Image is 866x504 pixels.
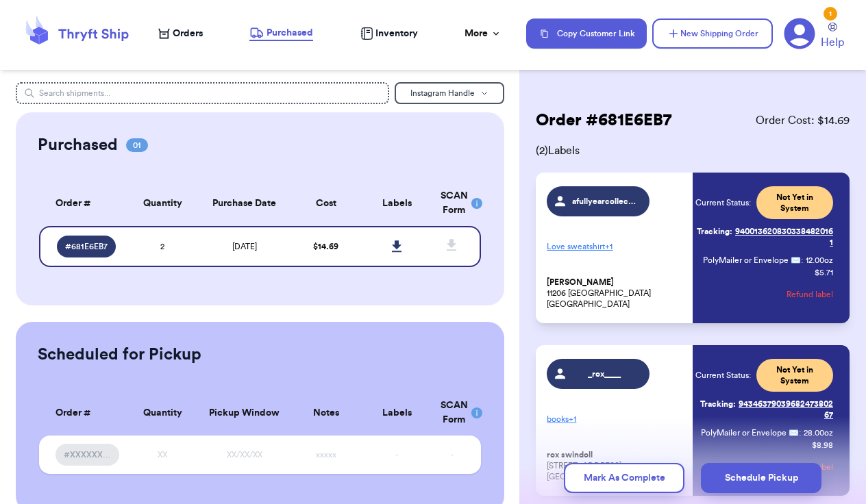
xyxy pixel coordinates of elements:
[547,277,614,288] span: [PERSON_NAME]
[821,34,844,51] span: Help
[126,138,148,152] span: 01
[198,181,290,226] th: Purchase Date
[451,451,454,459] span: -
[39,390,127,436] th: Order #
[361,181,432,226] th: Labels
[695,393,833,426] a: Tracking:9434637903968247380267
[695,370,751,381] span: Current Status:
[127,390,198,436] th: Quantity
[569,415,576,423] span: + 1
[547,408,684,430] p: books
[824,7,837,21] div: 1
[547,277,684,310] p: 11206 [GEOGRAPHIC_DATA] [GEOGRAPHIC_DATA]
[395,82,504,104] button: Instagram Handle
[249,26,313,41] a: Purchased
[812,440,833,451] p: $ 8.98
[232,242,257,251] span: [DATE]
[697,226,732,237] span: Tracking:
[804,427,833,438] span: 28.00 oz
[701,429,799,437] span: PolyMailer or Envelope ✉️
[160,242,164,251] span: 2
[39,181,127,226] th: Order #
[787,279,833,310] button: Refund label
[375,27,418,40] span: Inventory
[127,181,198,226] th: Quantity
[16,82,389,104] input: Search shipments...
[465,27,502,40] div: More
[806,255,833,266] span: 12.00 oz
[821,23,844,51] a: Help
[316,451,336,459] span: xxxxx
[441,399,465,427] div: SCAN Form
[703,256,801,264] span: PolyMailer or Envelope ✉️
[441,189,465,218] div: SCAN Form
[536,110,671,131] h2: Order # 681E6EB7
[547,449,684,482] p: [STREET_ADDRESS] [GEOGRAPHIC_DATA]
[64,449,111,460] span: #XXXXXXXX
[290,390,361,436] th: Notes
[267,26,313,40] span: Purchased
[605,242,613,251] span: + 1
[801,255,803,266] span: :
[572,196,637,207] span: afullyearcollections
[815,267,833,278] p: $ 5.71
[652,18,773,49] button: New Shipping Order
[700,399,736,409] span: Tracking:
[701,463,821,493] button: Schedule Pickup
[765,192,825,214] span: Not Yet in System
[756,112,850,129] span: Order Cost: $ 14.69
[227,451,262,459] span: XX/XX/XX
[410,89,475,97] span: Instagram Handle
[572,368,637,379] span: _rox____
[395,451,398,459] span: -
[547,450,593,460] span: rox swindoll
[799,427,801,438] span: :
[765,364,825,386] span: Not Yet in System
[695,197,751,208] span: Current Status:
[158,451,167,459] span: XX
[38,134,118,156] h2: Purchased
[695,220,833,253] a: Tracking:9400136208303384820161
[360,27,418,40] a: Inventory
[173,27,203,40] span: Orders
[784,18,815,49] a: 1
[564,463,684,493] button: Mark As Complete
[536,142,850,159] span: ( 2 ) Labels
[361,390,432,436] th: Labels
[65,241,108,252] span: # 681E6EB7
[526,18,647,49] button: Copy Customer Link
[158,27,203,40] a: Orders
[38,344,201,366] h2: Scheduled for Pickup
[198,390,290,436] th: Pickup Window
[313,242,338,251] span: $ 14.69
[547,236,684,257] p: Love sweatshirt
[290,181,361,226] th: Cost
